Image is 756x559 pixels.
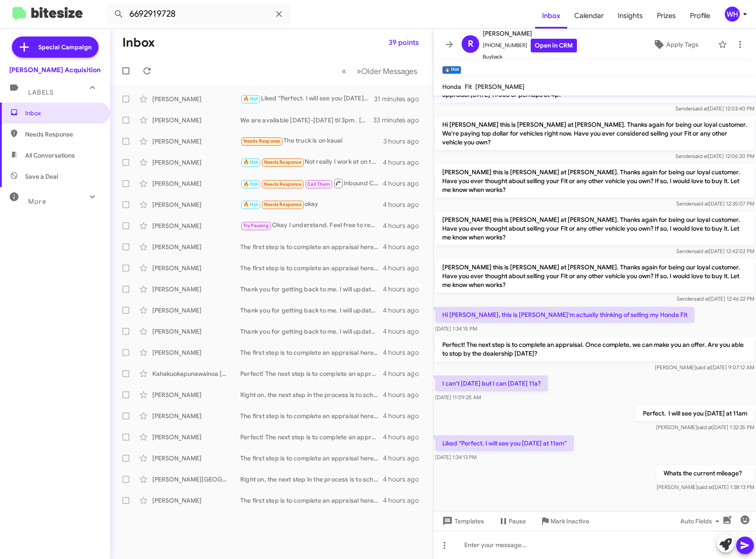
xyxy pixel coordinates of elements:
div: The first step is to complete an appraisal here at the dealership. Once we complete an inspection... [240,496,383,505]
p: Hi [PERSON_NAME] this is [PERSON_NAME] at [PERSON_NAME]. Thanks again for being our loyal custome... [435,117,754,150]
span: 🔥 Hot [243,159,258,165]
h1: Inbox [122,36,155,50]
div: [PERSON_NAME] [152,327,240,336]
span: Mark Inactive [550,513,589,529]
div: Right on, the next step in the process is to schedule an appointment so I can appraise your vehic... [240,390,383,399]
div: Perfect! The next step is to complete an appraisal. Once complete, we can make you an offer. Are ... [240,369,383,378]
span: » [356,66,361,77]
button: Templates [433,513,491,529]
span: [DATE] 1:34:13 PM [435,454,477,460]
div: [PERSON_NAME] [152,454,240,463]
div: 4 hours ago [383,243,426,251]
div: Thank you for getting back to me. I will update my records. [240,306,383,315]
a: Inbox [535,3,567,29]
div: [PERSON_NAME] [152,179,240,188]
div: [PERSON_NAME] [152,496,240,505]
p: [PERSON_NAME] this is [PERSON_NAME] at [PERSON_NAME]. Thanks again for being our loyal customer. ... [435,212,754,245]
span: 39 points [389,35,419,51]
div: [PERSON_NAME] [152,158,240,167]
div: [PERSON_NAME][GEOGRAPHIC_DATA] [152,475,240,484]
span: [PERSON_NAME] [475,83,525,91]
span: Sender [DATE] 12:42:02 PM [676,248,754,254]
button: Auto Fields [673,513,730,529]
div: Right on, the next step in the process is to schedule an appointment so I can appraise your vehic... [240,475,383,484]
span: 🔥 Hot [243,96,258,102]
a: Profile [683,3,717,29]
div: [PERSON_NAME] [152,116,240,125]
div: [PERSON_NAME] [152,433,240,441]
div: Thank you for getting back to me. I will update my records. [240,327,383,336]
span: [PHONE_NUMBER] [483,39,577,52]
button: Mark Inactive [533,513,596,529]
span: [DATE] 11:09:25 AM [435,394,481,401]
div: 3 hours ago [383,137,426,146]
div: 4 hours ago [383,390,426,399]
div: WH [725,7,740,22]
span: Inbox [25,109,100,118]
p: Liked “Perfect. I will see you [DATE] at 11am” [435,435,574,451]
div: 4 hours ago [383,306,426,315]
div: The first step is to complete an appraisal here at the dealership. Once we complete an inspection... [240,412,383,420]
span: [DATE] 1:34:15 PM [435,325,477,332]
button: Next [351,62,422,80]
div: [PERSON_NAME] [152,412,240,420]
span: said at [697,424,712,430]
div: 31 minutes ago [374,95,426,103]
p: [PERSON_NAME] this is [PERSON_NAME] at [PERSON_NAME]. Thanks again for being our loyal customer. ... [435,164,754,198]
span: All Conversations [25,151,75,160]
div: Okay I understand. Feel free to reach out if I can help in the future!👍 [240,221,383,231]
span: said at [694,200,709,207]
div: [PERSON_NAME] [152,221,240,230]
span: said at [697,484,713,490]
span: « [341,66,346,77]
div: 4 hours ago [383,327,426,336]
div: 4 hours ago [383,264,426,272]
button: Pause [491,513,533,529]
div: The first step is to complete an appraisal here at the dealership. Once we complete an inspection... [240,454,383,463]
div: Inbound Call [240,178,383,189]
button: Apply Tags [637,37,714,52]
span: Needs Response [264,202,301,207]
div: [PERSON_NAME] [152,285,240,294]
div: Not really I work at on the docks of Yb we work long hours 7 days a week [240,157,383,167]
span: said at [694,295,709,302]
div: The first step is to complete an appraisal here at the dealership. Once we complete an inspection... [240,243,383,251]
span: Labels [28,88,54,96]
div: Perfect! The next step is to complete an appraisal. Once complete, we can make you an offer. Are ... [240,433,383,441]
span: said at [694,248,709,254]
span: Needs Response [25,130,100,139]
small: 🔥 Hot [442,66,461,74]
div: [PERSON_NAME] [152,137,240,146]
div: 4 hours ago [383,200,426,209]
p: Hi [PERSON_NAME], this is [PERSON_NAME]'m actually thinking of selling my Honda Fit [435,307,694,323]
span: Sender [DATE] 12:35:07 PM [676,200,754,207]
p: Perfect! The next step is to complete an appraisal. Once complete, we can make you an offer. Are ... [435,337,754,361]
span: Needs Response [264,181,301,187]
span: [PERSON_NAME] [DATE] 9:07:12 AM [655,364,754,371]
a: Insights [611,3,650,29]
button: 39 points [382,35,426,51]
span: said at [696,364,711,371]
span: Sender [DATE] 12:03:40 PM [675,105,754,112]
span: Auto Fields [680,513,723,529]
div: Liked “Perfect. I will see you [DATE] at 11am” [240,94,374,104]
div: 4 hours ago [383,412,426,420]
span: More [28,198,46,206]
div: [PERSON_NAME] [152,306,240,315]
div: [PERSON_NAME] [152,95,240,103]
span: Sender [DATE] 12:46:22 PM [677,295,754,302]
span: Sender [DATE] 12:06:20 PM [675,153,754,159]
a: Prizes [650,3,683,29]
button: WH [717,7,746,22]
div: We are available [DATE]-[DATE] til 3pm. [DATE] til 1pm [240,116,373,125]
button: Previous [336,62,352,80]
div: [PERSON_NAME] [152,200,240,209]
div: [PERSON_NAME] [152,390,240,399]
span: Try Pausing [243,223,269,228]
p: Whats the current mileage? [657,465,754,481]
span: R [468,37,473,51]
span: Save a Deal [25,172,58,181]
